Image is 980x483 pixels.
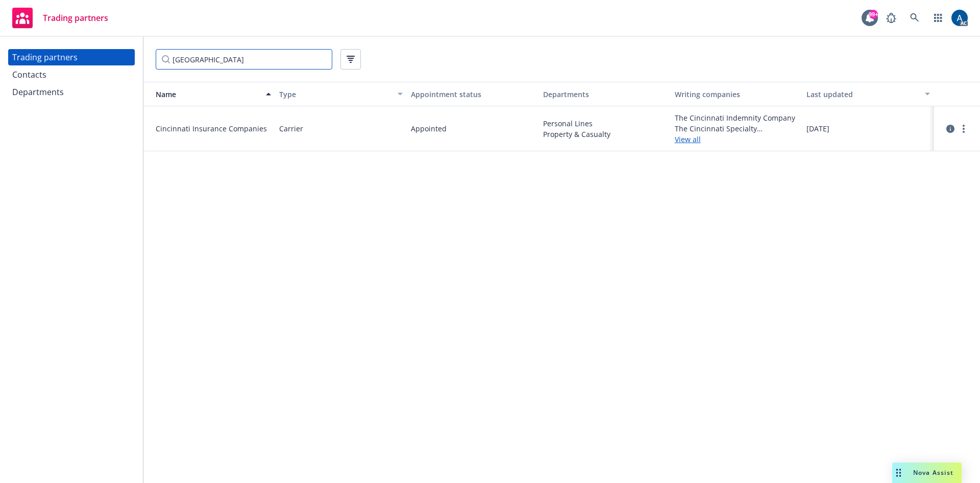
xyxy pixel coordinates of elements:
div: Name [148,89,260,100]
span: Personal Lines [543,118,667,129]
a: more [958,123,970,135]
div: 99+ [869,8,878,17]
div: Appointment status [411,89,534,100]
span: Property & Casualty [543,129,667,140]
img: photo [951,10,968,26]
a: Search [904,8,925,28]
div: Drag to move [892,463,905,483]
span: Appointed [411,123,447,134]
div: Departments [12,84,64,100]
a: Switch app [928,8,948,28]
div: Type [279,89,391,100]
span: Carrier [279,123,303,134]
span: Nova Assist [913,468,953,477]
span: The Cincinnati Specialty Underwriters Insurance Company [675,123,798,134]
a: Contacts [8,66,135,83]
span: Trading partners [43,14,108,22]
span: The Cincinnati Indemnity Company [675,112,798,123]
button: Writing companies [671,82,802,106]
button: Last updated [802,82,934,106]
a: View all [675,134,798,145]
span: [DATE] [806,123,829,134]
button: Appointment status [407,82,538,106]
button: Nova Assist [892,463,962,483]
button: Name [143,82,275,106]
a: Departments [8,84,135,100]
div: Writing companies [675,89,798,100]
div: Last updated [806,89,919,100]
a: Trading partners [8,49,135,65]
a: Trading partners [8,4,112,32]
button: Type [275,82,407,106]
input: Filter by keyword... [156,49,332,70]
span: Cincinnati Insurance Companies [156,123,271,134]
div: Departments [543,89,667,100]
div: Trading partners [12,49,78,65]
a: Report a Bug [881,8,901,28]
div: Contacts [12,66,46,83]
a: circleInformation [944,123,957,135]
button: Departments [539,82,671,106]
